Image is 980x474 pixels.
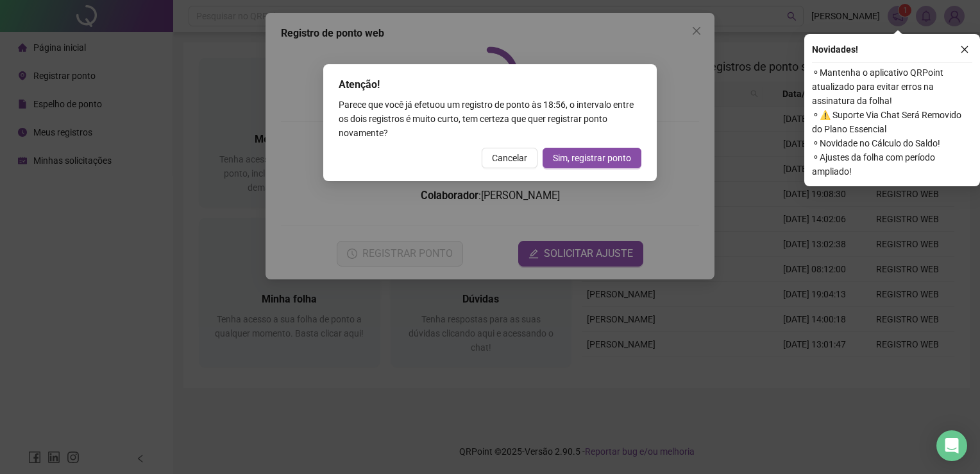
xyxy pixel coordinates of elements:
[482,148,537,168] button: Cancelar
[812,66,972,108] span: ⚬ Mantenha o aplicativo QRPoint atualizado para evitar erros na assinatura da folha!
[543,148,641,168] button: Sim, registrar ponto
[960,45,969,54] span: close
[812,42,858,57] span: Novidades !
[936,430,967,461] div: Open Intercom Messenger
[553,151,631,165] span: Sim, registrar ponto
[339,98,641,140] div: Parece que você já efetuou um registro de ponto às 18:56 , o intervalo entre os dois registros é ...
[812,136,972,150] span: ⚬ Novidade no Cálculo do Saldo!
[812,150,972,179] span: ⚬ Ajustes da folha com período ampliado!
[812,108,972,136] span: ⚬ ⚠️ Suporte Via Chat Será Removido do Plano Essencial
[339,77,641,92] div: Atenção!
[492,151,527,165] span: Cancelar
